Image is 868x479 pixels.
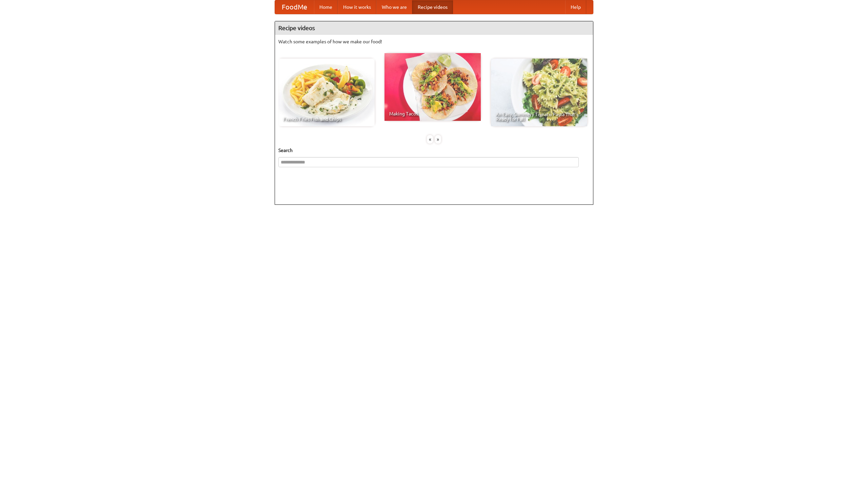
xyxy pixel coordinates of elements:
[412,0,453,14] a: Recipe videos
[496,112,583,122] span: An Easy, Summery Tomato Pasta That's Ready for Fall
[314,0,338,14] a: Home
[435,135,441,144] div: »
[376,0,412,14] a: Who we are
[283,117,370,122] span: French Fries Fish and Chips
[491,59,587,126] a: An Easy, Summery Tomato Pasta That's Ready for Fall
[275,21,593,35] h4: Recipe videos
[275,0,314,14] a: FoodMe
[278,59,375,126] a: French Fries Fish and Chips
[389,111,476,116] span: Making Tacos
[278,38,590,45] p: Watch some examples of how we make our food!
[278,147,590,154] h5: Search
[384,53,481,121] a: Making Tacos
[565,0,586,14] a: Help
[338,0,376,14] a: How it works
[427,135,433,144] div: «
